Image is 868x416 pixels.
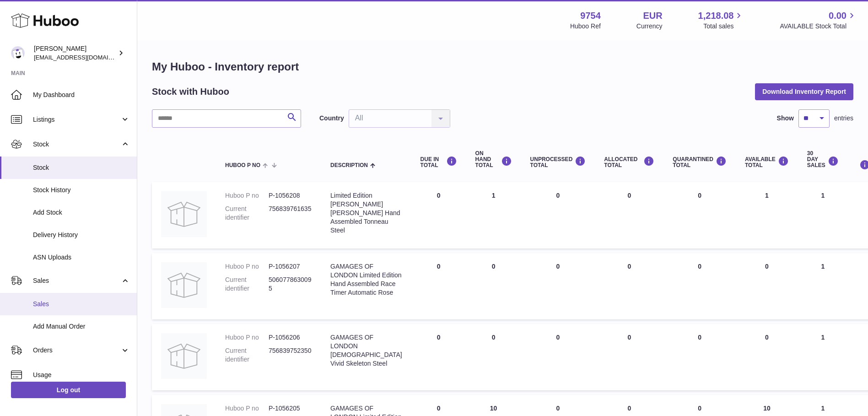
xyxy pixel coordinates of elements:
span: Stock [33,163,130,172]
span: Usage [33,371,130,379]
span: My Dashboard [33,91,130,99]
span: 1,218.08 [698,10,734,22]
div: GAMAGES OF LONDON Limited Edition Hand Assembled Race Timer Automatic Rose [330,262,402,297]
div: [PERSON_NAME] [34,44,116,62]
td: 1 [798,182,848,249]
h1: My Huboo - Inventory report [152,59,853,74]
label: Show [777,114,794,123]
div: ON HAND Total [475,151,512,169]
span: 0 [698,192,701,199]
td: 0 [411,253,466,319]
img: product image [161,191,207,237]
span: ASN Uploads [33,253,130,262]
div: GAMAGES OF LONDON [DEMOGRAPHIC_DATA] Vivid Skeleton Steel [330,333,402,368]
span: entries [834,114,853,123]
button: Download Inventory Report [755,83,853,100]
td: 0 [521,182,595,249]
td: 0 [595,182,663,249]
img: product image [161,333,207,379]
a: 1,218.08 Total sales [698,10,744,31]
span: Stock [33,140,120,149]
td: 0 [466,324,521,390]
span: [EMAIL_ADDRESS][DOMAIN_NAME] [34,54,135,61]
dd: 5060778630095 [269,276,312,293]
td: 0 [521,253,595,319]
dd: 756839752350 [269,346,312,364]
div: Huboo Ref [570,22,601,31]
div: QUARANTINED Total [673,156,727,168]
span: 0 [698,263,701,270]
span: Add Manual Order [33,322,130,331]
img: info@fieldsluxury.london [11,46,25,60]
div: Limited Edition [PERSON_NAME] [PERSON_NAME] Hand Assembled Tonneau Steel [330,191,402,234]
dd: P-1056206 [269,333,312,342]
dt: Current identifier [225,276,269,293]
dd: P-1056205 [269,404,312,413]
div: Currency [636,22,663,31]
dd: P-1056207 [269,262,312,271]
td: 1 [736,182,798,249]
span: Orders [33,346,120,355]
td: 0 [411,182,466,249]
strong: 9754 [580,10,601,22]
span: 0 [698,334,701,341]
img: product image [161,262,207,308]
div: 30 DAY SALES [807,151,839,169]
span: Huboo P no [225,162,260,168]
dt: Huboo P no [225,404,269,413]
td: 1 [466,182,521,249]
strong: EUR [643,10,662,22]
dt: Huboo P no [225,191,269,200]
div: DUE IN TOTAL [421,156,457,168]
a: Log out [11,382,126,398]
td: 1 [798,324,848,390]
dt: Current identifier [225,205,269,222]
span: Description [330,162,368,168]
span: Sales [33,300,130,308]
span: Delivery History [33,231,130,239]
span: Sales [33,276,120,285]
dt: Huboo P no [225,262,269,271]
td: 0 [466,253,521,319]
td: 0 [521,324,595,390]
h2: Stock with Huboo [152,86,229,98]
span: Listings [33,115,120,124]
dd: 756839761635 [269,205,312,222]
dt: Huboo P no [225,333,269,342]
td: 0 [736,253,798,319]
td: 0 [411,324,466,390]
span: Stock History [33,186,130,194]
span: 0 [698,405,701,412]
label: Country [319,114,344,123]
td: 0 [736,324,798,390]
div: AVAILABLE Total [745,156,789,168]
dt: Current identifier [225,346,269,364]
td: 0 [595,324,663,390]
td: 1 [798,253,848,319]
dd: P-1056208 [269,191,312,200]
a: 0.00 AVAILABLE Stock Total [780,10,857,31]
div: UNPROCESSED Total [530,156,586,168]
span: 0.00 [829,10,846,22]
td: 0 [595,253,663,319]
span: AVAILABLE Stock Total [780,22,857,31]
span: Total sales [703,22,744,31]
div: ALLOCATED Total [604,156,654,168]
span: Add Stock [33,208,130,217]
